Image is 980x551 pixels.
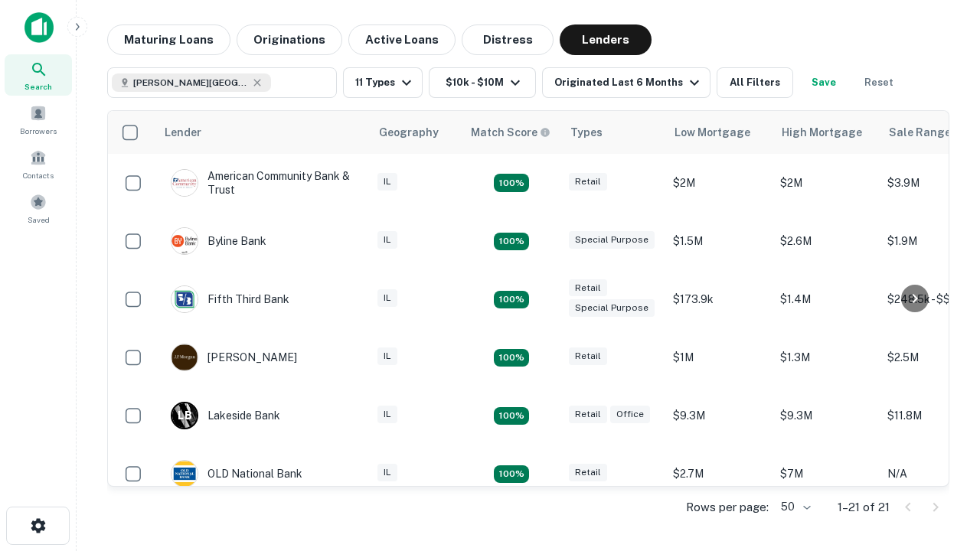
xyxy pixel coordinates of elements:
[343,67,423,98] button: 11 Types
[5,143,72,184] a: Contacts
[569,279,607,297] div: Retail
[171,228,198,254] img: picture
[171,285,289,313] div: Fifth Third Bank
[773,270,880,328] td: $1.4M
[569,231,655,249] div: Special Purpose
[569,173,607,191] div: Retail
[665,111,773,154] th: Low Mortgage
[675,123,750,142] div: Low Mortgage
[165,123,201,142] div: Lender
[377,289,397,307] div: IL
[889,123,951,142] div: Sale Range
[717,67,793,98] button: All Filters
[171,286,198,312] img: picture
[561,111,665,154] th: Types
[20,125,57,137] span: Borrowers
[377,464,397,481] div: IL
[494,291,529,309] div: Matching Properties: 2, hasApolloMatch: undefined
[471,124,550,141] div: Capitalize uses an advanced AI algorithm to match your search with the best lender. The match sco...
[569,347,607,365] div: Retail
[799,67,848,98] button: Save your search to get updates of matches that match your search criteria.
[494,174,529,192] div: Matching Properties: 2, hasApolloMatch: undefined
[24,80,52,93] span: Search
[5,54,72,96] a: Search
[854,67,903,98] button: Reset
[665,386,773,445] td: $9.3M
[171,344,198,370] img: picture
[542,67,710,98] button: Originated Last 6 Months
[838,498,890,517] p: 1–21 of 21
[377,406,397,423] div: IL
[569,299,655,317] div: Special Purpose
[471,124,547,141] h6: Match Score
[665,445,773,503] td: $2.7M
[107,24,230,55] button: Maturing Loans
[773,445,880,503] td: $7M
[494,349,529,367] div: Matching Properties: 2, hasApolloMatch: undefined
[133,76,248,90] span: [PERSON_NAME][GEOGRAPHIC_DATA], [GEOGRAPHIC_DATA]
[686,498,769,517] p: Rows per page:
[377,173,397,191] div: IL
[773,328,880,386] td: $1.3M
[665,212,773,270] td: $1.5M
[569,464,607,481] div: Retail
[171,227,266,255] div: Byline Bank
[171,169,354,197] div: American Community Bank & Trust
[23,169,54,181] span: Contacts
[171,344,297,371] div: [PERSON_NAME]
[377,231,397,249] div: IL
[178,408,191,424] p: L B
[773,212,880,270] td: $2.6M
[773,386,880,445] td: $9.3M
[610,406,650,423] div: Office
[237,24,342,55] button: Originations
[773,154,880,212] td: $2M
[782,123,862,142] div: High Mortgage
[903,380,980,453] iframe: Chat Widget
[171,170,198,196] img: picture
[494,465,529,484] div: Matching Properties: 2, hasApolloMatch: undefined
[429,67,536,98] button: $10k - $10M
[775,496,813,518] div: 50
[569,406,607,423] div: Retail
[570,123,603,142] div: Types
[348,24,456,55] button: Active Loans
[462,111,561,154] th: Capitalize uses an advanced AI algorithm to match your search with the best lender. The match sco...
[171,402,280,429] div: Lakeside Bank
[665,270,773,328] td: $173.9k
[370,111,462,154] th: Geography
[379,123,439,142] div: Geography
[494,407,529,425] div: Matching Properties: 3, hasApolloMatch: undefined
[171,460,302,487] div: OLD National Bank
[462,24,554,55] button: Distress
[554,73,704,92] div: Originated Last 6 Months
[5,99,72,140] a: Borrowers
[773,111,880,154] th: High Mortgage
[560,24,652,55] button: Lenders
[494,233,529,251] div: Matching Properties: 3, hasApolloMatch: undefined
[24,12,54,43] img: capitalize-icon.png
[155,111,370,154] th: Lender
[665,154,773,212] td: $2M
[171,461,198,487] img: picture
[377,347,397,365] div: IL
[5,187,72,229] a: Saved
[28,214,50,226] span: Saved
[665,328,773,386] td: $1M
